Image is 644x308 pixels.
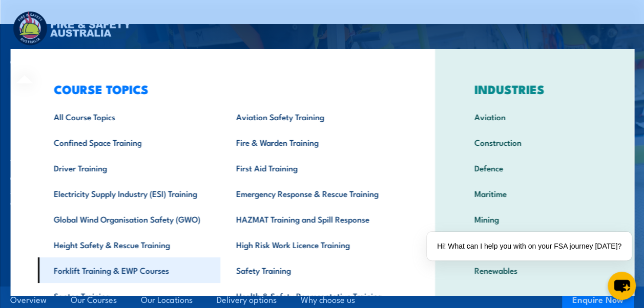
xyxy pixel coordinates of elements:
a: Maritime [458,181,610,206]
a: All Course Topics [37,104,220,129]
a: Renewables [458,257,610,283]
h3: COURSE TOPICS [37,82,402,96]
a: Forklift Training & EWP Courses [37,257,220,283]
a: Height Safety & Rescue Training [37,232,220,257]
h3: INDUSTRIES [458,82,610,96]
a: Emergency Response & Rescue Training [220,181,402,206]
a: Fire & Warden Training [220,129,402,155]
a: First Aid Training [220,155,402,181]
a: Defence [458,155,610,181]
a: High Risk Work Licence Training [220,232,402,257]
a: HAZMAT Training and Spill Response [220,206,402,232]
a: Driver Training [37,155,220,181]
div: Hi! What can I help you with on your FSA journey [DATE]? [427,232,632,260]
a: Electricity Supply Industry (ESI) Training [37,181,220,206]
button: chat-button [608,272,636,300]
a: Construction [458,129,610,155]
a: Safety Training [220,257,402,283]
a: Global Wind Organisation Safety (GWO) [37,206,220,232]
a: Confined Space Training [37,129,220,155]
a: Aviation [458,104,610,129]
a: Aviation Safety Training [220,104,402,129]
a: Mining [458,206,610,232]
